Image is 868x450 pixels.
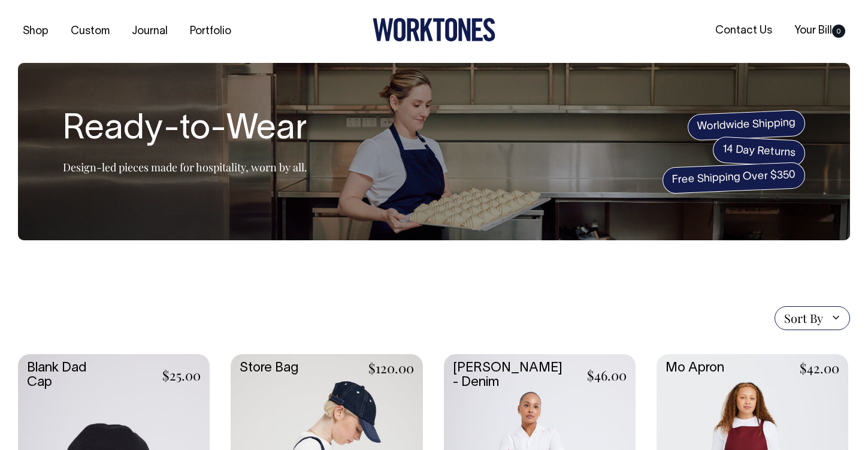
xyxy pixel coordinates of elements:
a: Journal [127,22,173,41]
span: 14 Day Returns [712,136,806,167]
span: Free Shipping Over $350 [662,162,806,194]
a: Contact Us [710,21,777,41]
a: Shop [18,22,53,41]
span: Sort By [784,311,823,325]
a: Your Bill0 [790,21,850,41]
span: 0 [832,25,845,38]
p: Design-led pieces made for hospitality, worn by all. [63,160,307,174]
h1: Ready-to-Wear [63,111,307,149]
a: Custom [66,22,114,41]
a: Portfolio [185,22,236,41]
span: Worldwide Shipping [687,110,806,141]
